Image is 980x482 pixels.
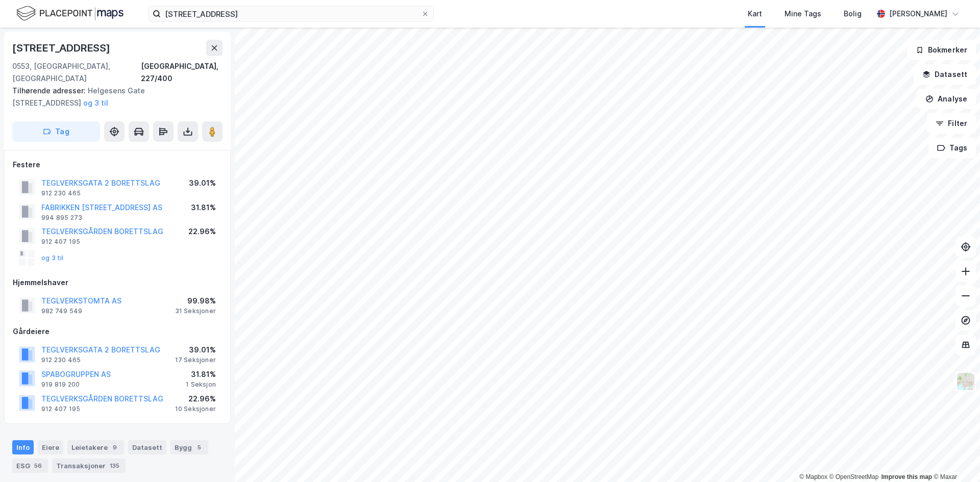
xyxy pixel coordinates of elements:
[108,461,121,471] div: 135
[141,60,223,85] div: [GEOGRAPHIC_DATA], 227/400
[175,393,216,405] div: 22.96%
[907,40,976,60] button: Bokmerker
[38,440,63,454] div: Eiere
[41,189,81,197] div: 912 230 465
[186,368,216,380] div: 31.81%
[914,64,976,85] button: Datasett
[191,201,216,214] div: 31.81%
[188,225,216,238] div: 22.96%
[189,177,216,189] div: 39.01%
[175,344,216,356] div: 39.01%
[175,405,216,413] div: 10 Seksjoner
[32,461,44,471] div: 56
[881,473,932,480] a: Improve this map
[956,372,975,391] img: Z
[175,295,216,307] div: 99.98%
[13,325,222,338] div: Gårdeiere
[186,380,216,389] div: 1 Seksjon
[41,214,82,222] div: 994 895 273
[41,307,82,315] div: 982 749 549
[917,89,976,109] button: Analyse
[12,60,141,85] div: 0553, [GEOGRAPHIC_DATA], [GEOGRAPHIC_DATA]
[799,473,827,480] a: Mapbox
[12,459,48,473] div: ESG
[13,159,222,171] div: Festere
[829,473,879,480] a: OpenStreetMap
[41,356,81,364] div: 912 230 465
[67,440,124,454] div: Leietakere
[748,8,762,20] div: Kart
[844,8,862,20] div: Bolig
[12,440,34,454] div: Info
[194,442,204,452] div: 5
[161,6,421,21] input: Søk på adresse, matrikkel, gårdeiere, leietakere eller personer
[929,433,980,482] iframe: Chat Widget
[41,380,80,389] div: 919 819 200
[12,121,100,142] button: Tag
[175,307,216,315] div: 31 Seksjoner
[110,442,120,452] div: 9
[52,459,126,473] div: Transaksjoner
[889,8,947,20] div: [PERSON_NAME]
[12,86,88,95] span: Tilhørende adresser:
[12,85,214,109] div: Helgesens Gate [STREET_ADDRESS]
[16,5,124,22] img: logo.f888ab2527a4732fd821a326f86c7f29.svg
[927,113,976,134] button: Filter
[175,356,216,364] div: 17 Seksjoner
[170,440,208,454] div: Bygg
[12,40,112,56] div: [STREET_ADDRESS]
[928,138,976,158] button: Tags
[41,405,80,413] div: 912 407 195
[13,276,222,289] div: Hjemmelshaver
[785,8,821,20] div: Mine Tags
[128,440,166,454] div: Datasett
[41,238,80,246] div: 912 407 195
